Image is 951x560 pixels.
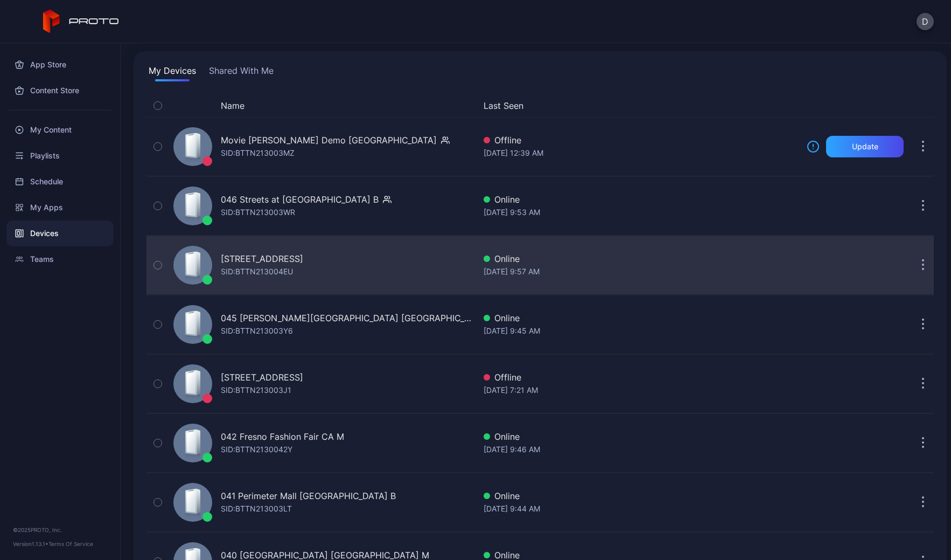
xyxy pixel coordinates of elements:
[221,134,437,147] div: Movie [PERSON_NAME] Demo [GEOGRAPHIC_DATA]
[146,64,198,81] button: My Devices
[221,371,303,384] div: [STREET_ADDRESS]
[6,143,114,169] a: Playlists
[6,169,114,195] a: Schedule
[484,147,798,160] div: [DATE] 12:39 AM
[912,99,934,112] div: Options
[6,78,114,103] a: Content Store
[802,99,899,112] div: Update Device
[484,206,798,219] div: [DATE] 9:53 AM
[221,147,295,160] div: SID: BTTN213003MZ
[484,265,798,278] div: [DATE] 9:57 AM
[221,502,292,515] div: SID: BTTN213003LT
[484,384,798,397] div: [DATE] 7:21 AM
[6,52,114,78] a: App Store
[852,142,878,151] div: Update
[484,489,798,502] div: Online
[13,526,107,534] div: © 2025 PROTO, Inc.
[221,324,293,337] div: SID: BTTN213003Y6
[484,134,798,147] div: Offline
[221,206,295,219] div: SID: BTTN213003WR
[6,220,114,246] a: Devices
[221,430,344,443] div: 042 Fresno Fashion Fair CA M
[6,117,114,143] a: My Content
[6,195,114,220] a: My Apps
[221,312,475,324] div: 045 [PERSON_NAME][GEOGRAPHIC_DATA] [GEOGRAPHIC_DATA]
[221,384,291,397] div: SID: BTTN213003J1
[484,502,798,515] div: [DATE] 9:44 AM
[221,252,303,265] div: [STREET_ADDRESS]
[221,265,293,278] div: SID: BTTN213004EU
[484,99,794,112] button: Last Seen
[484,252,798,265] div: Online
[6,246,114,272] a: Teams
[917,13,934,30] button: D
[484,312,798,324] div: Online
[826,136,904,157] button: Update
[13,541,48,547] span: Version 1.13.1 •
[221,489,396,502] div: 041 Perimeter Mall [GEOGRAPHIC_DATA] B
[221,443,292,456] div: SID: BTTN2130042Y
[48,541,93,547] a: Terms Of Service
[484,430,798,443] div: Online
[221,193,379,206] div: 046 Streets at [GEOGRAPHIC_DATA] B
[221,99,244,112] button: Name
[484,371,798,384] div: Offline
[207,64,276,81] button: Shared With Me
[484,443,798,456] div: [DATE] 9:46 AM
[484,193,798,206] div: Online
[484,324,798,337] div: [DATE] 9:45 AM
